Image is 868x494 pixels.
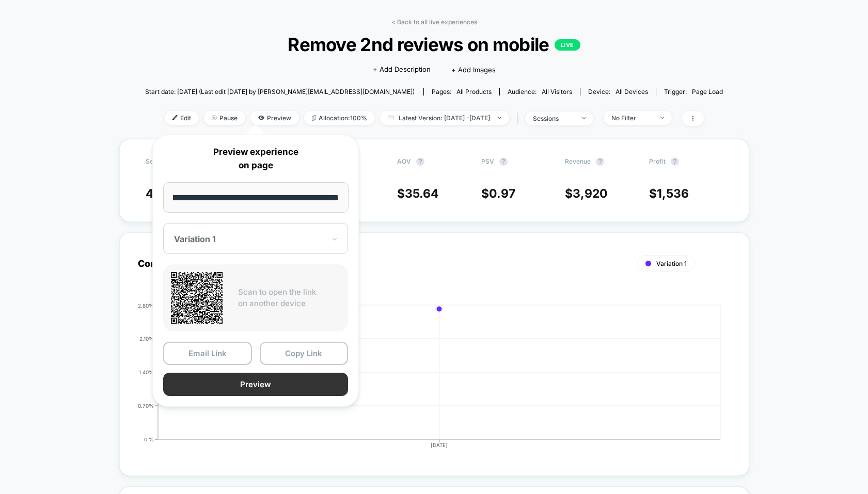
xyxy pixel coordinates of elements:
tspan: [DATE] [431,442,448,448]
span: 35.64 [405,186,439,201]
span: 1,536 [657,186,689,201]
div: Audience: [508,88,572,95]
p: LIVE [555,39,580,51]
button: ? [596,157,604,166]
span: AOV [397,157,411,165]
img: edit [172,115,178,120]
tspan: 1.40% [139,369,154,375]
button: Copy Link [260,342,349,365]
span: 3,920 [573,186,608,201]
span: Pause [204,111,245,125]
span: | [514,111,525,126]
span: Remove 2nd reviews on mobile [174,34,695,55]
tspan: 0.70% [138,402,154,408]
img: end [498,117,501,119]
span: + Add Description [373,65,431,75]
div: Pages: [432,88,492,95]
tspan: 2.80% [138,302,154,308]
button: ? [671,157,679,166]
span: + Add Images [451,66,496,74]
div: CONVERSION_RATE [128,302,720,457]
div: sessions [533,115,574,122]
span: Edit [165,111,199,125]
button: Email Link [163,342,252,365]
span: Revenue [565,157,591,165]
span: Allocation: 100% [304,111,375,125]
span: Device: [580,88,656,95]
a: < Back to all live experiences [391,18,477,26]
tspan: 0 % [144,436,154,442]
tspan: 2.10% [139,335,154,341]
img: calendar [388,115,393,120]
button: ? [499,157,508,166]
span: All Visitors [542,88,572,95]
span: Start date: [DATE] (Last edit [DATE] by [PERSON_NAME][EMAIL_ADDRESS][DOMAIN_NAME]) [145,88,415,95]
button: Preview [163,373,348,396]
button: ? [416,157,424,166]
span: Variation 1 [656,260,687,267]
span: $ [565,186,608,201]
p: Preview experience on page [163,146,348,172]
img: end [660,117,664,119]
span: $ [481,186,515,201]
span: Preview [250,111,299,125]
span: Latest Version: [DATE] - [DATE] [380,111,509,125]
span: all products [456,88,492,95]
span: all devices [616,88,648,95]
div: No Filter [611,114,653,122]
img: end [212,115,217,120]
div: Trigger: [664,88,723,95]
img: end [582,117,586,119]
span: Page Load [692,88,723,95]
span: $ [397,186,439,201]
span: $ [649,186,689,201]
span: 0.97 [489,186,515,201]
span: PSV [481,157,494,165]
span: Profit [649,157,666,165]
p: Scan to open the link on another device [238,286,340,310]
img: rebalance [312,115,316,121]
